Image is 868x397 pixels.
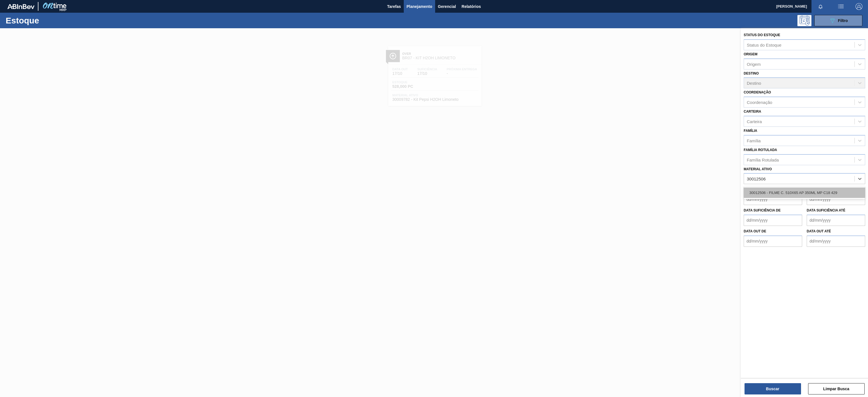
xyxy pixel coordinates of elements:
div: Família [747,138,761,143]
label: Coordenação [744,90,771,94]
div: Coordenação [747,100,772,105]
label: Data out até [807,229,831,233]
img: Logout [856,3,862,10]
label: Data suficiência de [744,208,781,212]
input: dd/mm/yyyy [807,215,865,226]
img: TNhmsLtSVTkK8tSr43FrP2fwEKptu5GPRR3wAAAABJRU5ErkJggg== [7,4,34,9]
span: Relatórios [462,3,481,10]
h1: Estoque [6,17,96,24]
div: Família Rotulada [747,157,779,162]
input: dd/mm/yyyy [744,194,802,205]
div: Status do Estoque [747,42,782,47]
div: Pogramando: nenhum usuário selecionado [797,15,811,26]
label: Data out de [744,229,766,233]
label: Origem [744,52,758,56]
span: Filtro [838,18,848,23]
div: Origem [747,62,761,66]
span: Planejamento [407,3,432,10]
button: Notificações [811,3,830,10]
label: Material ativo [744,167,772,171]
div: 30012506 - FILME C. 510X65 AP 350ML MP C18 429 [744,187,865,198]
label: Status do Estoque [744,33,780,37]
label: Data suficiência até [807,208,845,212]
input: dd/mm/yyyy [807,194,865,205]
span: Tarefas [387,3,401,10]
label: Família [744,129,757,133]
input: dd/mm/yyyy [744,215,802,226]
input: dd/mm/yyyy [807,235,865,247]
button: Filtro [814,15,862,26]
label: Família Rotulada [744,148,777,152]
img: userActions [837,3,844,10]
label: Destino [744,71,759,75]
span: Gerencial [438,3,456,10]
input: dd/mm/yyyy [744,235,802,247]
div: Carteira [747,119,762,124]
label: Carteira [744,110,761,114]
